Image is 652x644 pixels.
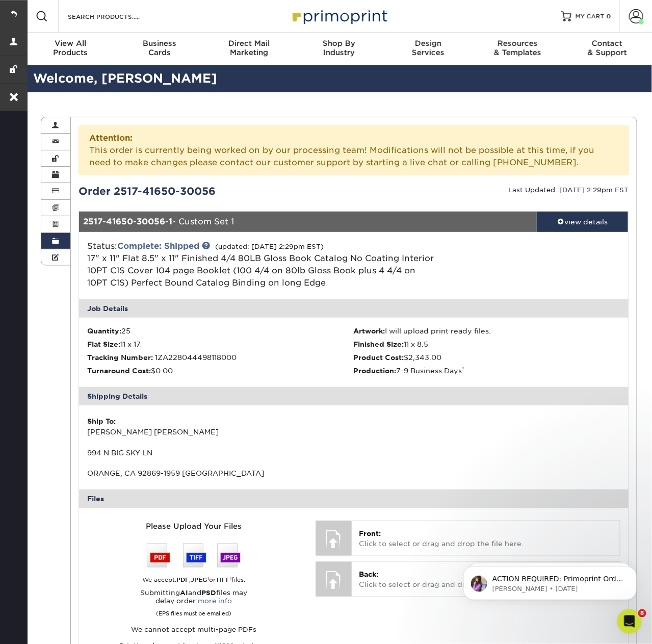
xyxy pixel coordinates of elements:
[617,609,642,634] iframe: Intercom live chat
[204,39,294,57] div: Marketing
[638,609,646,617] span: 8
[537,212,629,232] a: view details
[354,366,620,376] li: 7-9 Business Days
[87,326,354,336] li: 25
[607,13,611,20] span: 0
[448,545,652,616] iframe: Intercom notifications message
[354,352,620,363] li: $2,343.00
[83,217,172,226] strong: 2517-41650-30056-1
[89,133,133,143] strong: Attention:
[71,184,354,199] div: Order 2517-41650-30056
[191,576,207,583] strong: JPEG
[294,39,384,48] span: Shop By
[87,339,354,349] li: 11 x 17
[155,353,237,362] span: 1ZA228044498118000
[473,39,563,48] span: Resources
[25,39,115,57] div: Products
[562,33,652,65] a: Contact& Support
[87,416,354,478] div: [PERSON_NAME] [PERSON_NAME] 994 N BIG SKY LN ORANGE, CA 92869-1959 [GEOGRAPHIC_DATA]
[473,39,563,57] div: & Templates
[354,326,620,336] li: I will upload print ready files.
[383,33,473,65] a: DesignServices
[509,186,629,194] small: Last Updated: [DATE] 2:29pm EST
[204,39,294,48] span: Direct Mail
[230,576,231,581] sup: 1
[25,69,652,88] h2: Welcome, [PERSON_NAME]
[383,39,473,48] span: Design
[147,544,241,568] img: We accept: PSD, TIFF, or JPEG (JPG)
[80,240,445,289] div: Status:
[473,33,563,65] a: Resources& Templates
[115,33,205,65] a: BusinessCards
[207,576,209,581] sup: 1
[288,5,390,27] img: Primoprint
[117,241,199,251] a: Complete: Shipped
[87,576,300,584] div: We accept: , or files.
[87,367,151,375] strong: Turnaround Cost:
[87,626,300,634] p: We cannot accept multi-page PDFs
[354,353,404,362] strong: Product Cost:
[79,125,629,175] div: This order is currently being worked on by our processing team! Modifications will not be possibl...
[215,243,324,250] small: (updated: [DATE] 2:29pm EST)
[79,212,537,232] div: - Custom Set 1
[87,366,354,376] li: $0.00
[204,33,294,65] a: Direct MailMarketing
[87,340,120,348] strong: Flat Size:
[354,327,385,335] strong: Artwork:
[359,529,381,537] span: Front:
[216,576,230,583] strong: TIFF
[44,30,175,220] span: ACTION REQUIRED: Primoprint Order 2593-24386-30056 Thank you for placing your print order with Pr...
[359,570,378,578] span: Back:
[354,367,397,375] strong: Production:
[576,12,605,21] span: MY CART
[25,33,115,65] a: View AllProducts
[180,589,188,597] strong: AI
[294,33,384,65] a: Shop ByIndustry
[87,417,116,425] strong: Ship To:
[562,39,652,57] div: & Support
[537,217,629,227] div: view details
[294,39,384,57] div: Industry
[156,605,231,617] small: (EPS files must be emailed)
[79,490,629,508] div: Files
[87,521,300,532] div: Please Upload Your Files
[359,569,612,590] p: Click to select or drag and drop the file here.
[87,589,300,617] p: Submitting and files may delay order:
[44,39,176,48] p: Message from Erica, sent 3w ago
[201,589,216,597] strong: PSD
[176,576,189,583] strong: PDF
[79,299,629,318] div: Job Details
[562,39,652,48] span: Contact
[115,39,205,48] span: Business
[25,39,115,48] span: View All
[87,253,434,288] span: 17" x 11" Flat 8.5" x 11" Finished 4/4 80LB Gloss Book Catalog No Coating Interior 10PT C1S Cover...
[383,39,473,57] div: Services
[87,353,153,362] strong: Tracking Number:
[79,387,629,405] div: Shipping Details
[354,339,620,349] li: 11 x 8.5
[198,597,232,605] a: more info
[115,39,205,57] div: Cards
[359,528,612,549] p: Click to select or drag and drop the file here.
[354,340,404,348] strong: Finished Size:
[87,327,121,335] strong: Quantity:
[67,10,166,22] input: SEARCH PRODUCTS.....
